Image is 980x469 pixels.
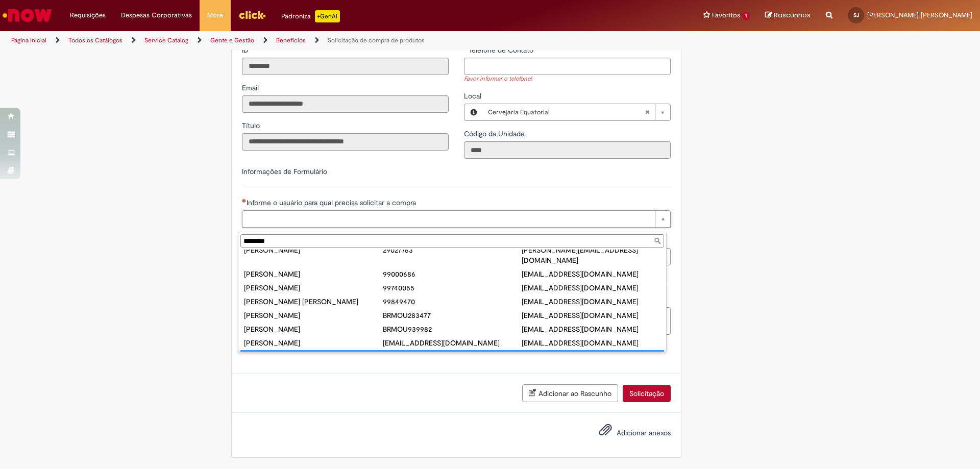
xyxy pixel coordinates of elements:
div: [EMAIL_ADDRESS][DOMAIN_NAME] [383,338,522,348]
div: [PERSON_NAME] [244,338,383,348]
div: BRMOU283477 [383,310,522,320]
div: [PERSON_NAME][EMAIL_ADDRESS][DOMAIN_NAME] [522,245,660,265]
div: [EMAIL_ADDRESS][DOMAIN_NAME] [522,283,660,293]
div: [PERSON_NAME] [244,310,383,320]
div: [EMAIL_ADDRESS][DOMAIN_NAME] [522,297,660,307]
div: 99849470 [383,297,522,307]
div: 29027763 [383,245,522,255]
div: [EMAIL_ADDRESS][DOMAIN_NAME] [522,324,660,334]
div: [PERSON_NAME] [244,324,383,334]
div: [PERSON_NAME] [244,283,383,293]
div: [PERSON_NAME] [PERSON_NAME] [244,297,383,307]
div: [EMAIL_ADDRESS][DOMAIN_NAME] [522,269,660,279]
div: [EMAIL_ADDRESS][DOMAIN_NAME] [522,338,660,348]
div: [PERSON_NAME] [244,245,383,255]
div: 99740055 [383,283,522,293]
ul: Informe o usuário para qual precisa solicitar a compra [238,250,666,352]
div: [EMAIL_ADDRESS][DOMAIN_NAME] [522,310,660,320]
div: 99000686 [383,269,522,279]
div: BRMOU939982 [383,324,522,334]
div: [PERSON_NAME] [244,269,383,279]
